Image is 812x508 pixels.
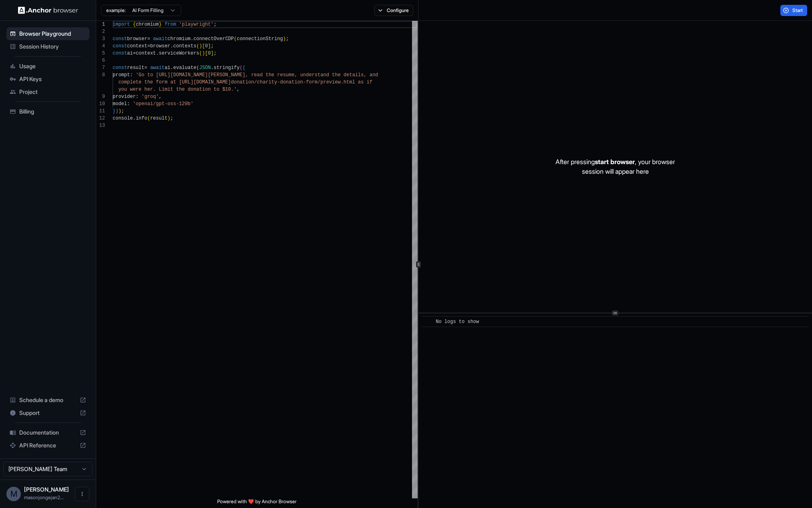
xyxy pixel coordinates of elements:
[113,43,127,49] span: const
[6,85,89,98] div: Project
[133,101,193,107] span: 'openai/gpt-oss-120b'
[205,43,208,49] span: 0
[780,5,807,16] button: Start
[202,51,205,56] span: )
[136,72,257,78] span: 'Go to [URL][DOMAIN_NAME][PERSON_NAME], re
[113,22,130,27] span: import
[156,51,159,56] span: .
[136,51,156,56] span: context
[199,43,202,49] span: )
[136,94,139,100] span: :
[242,65,245,71] span: {
[96,71,105,79] div: 8
[6,439,89,452] div: API Reference
[18,6,78,14] img: Anchor Logo
[19,396,77,404] span: Schedule a demo
[96,43,105,50] div: 4
[231,79,372,85] span: donation/charity-donation-form/preview.html as if
[24,486,69,493] span: Mason Jongejan
[170,116,173,121] span: ;
[205,51,208,56] span: [
[6,73,89,85] div: API Keys
[150,116,168,121] span: result
[19,30,86,38] span: Browser Playground
[165,22,176,27] span: from
[19,62,86,70] span: Usage
[118,87,236,92] span: you were her. Limit the donation to $10.'
[374,5,413,16] button: Configure
[115,108,118,114] span: )
[214,65,240,71] span: stringify
[257,72,378,78] span: ad the resume, understand the details, and
[217,498,297,508] span: Powered with ❤️ by Anchor Browser
[555,157,675,176] p: After pressing , your browser session will appear here
[173,65,196,71] span: evaluate
[133,22,135,27] span: {
[214,51,216,56] span: ;
[190,36,193,42] span: .
[24,494,64,500] span: masonjongejan2601@gmail.com
[436,319,479,325] span: No logs to show
[96,21,105,28] div: 1
[6,27,89,40] div: Browser Playground
[75,487,89,501] button: Open menu
[147,43,150,49] span: =
[96,28,105,35] div: 2
[211,65,214,71] span: .
[165,65,170,71] span: ai
[286,36,289,42] span: ;
[6,394,89,406] div: Schedule a demo
[6,105,89,118] div: Billing
[127,51,133,56] span: ai
[130,72,133,78] span: :
[147,116,150,121] span: (
[113,116,133,121] span: console
[136,116,147,121] span: info
[19,409,77,417] span: Support
[283,36,286,42] span: )
[127,43,147,49] span: context
[208,51,211,56] span: 0
[113,36,127,42] span: const
[6,406,89,419] div: Support
[159,94,162,100] span: ,
[113,65,127,71] span: const
[194,36,234,42] span: connectOverCDP
[136,22,159,27] span: chromium
[19,441,77,449] span: API Reference
[170,43,173,49] span: .
[96,57,105,64] div: 6
[173,43,196,49] span: contexts
[96,100,105,108] div: 10
[147,36,150,42] span: =
[6,487,21,501] div: M
[133,116,135,121] span: .
[96,108,105,115] div: 11
[237,87,240,92] span: ,
[96,115,105,122] div: 12
[792,7,804,14] span: Start
[211,43,214,49] span: ;
[118,108,121,114] span: )
[19,429,77,437] span: Documentation
[133,51,135,56] span: =
[113,51,127,56] span: const
[159,51,199,56] span: serviceWorkers
[127,65,144,71] span: result
[96,50,105,57] div: 5
[237,36,283,42] span: connectionString
[121,108,124,114] span: ;
[141,94,159,100] span: 'groq'
[150,43,170,49] span: browser
[168,36,191,42] span: chromium
[153,36,168,42] span: await
[179,22,214,27] span: 'playwright'
[118,79,231,85] span: complete the form at [URL][DOMAIN_NAME]
[196,43,199,49] span: (
[211,51,214,56] span: ]
[113,94,136,100] span: provider
[202,43,205,49] span: [
[19,43,86,51] span: Session History
[199,65,211,71] span: JSON
[96,122,105,129] div: 13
